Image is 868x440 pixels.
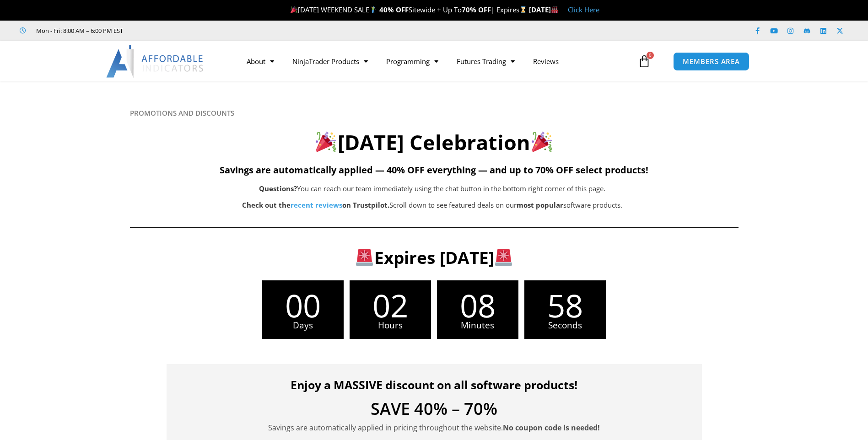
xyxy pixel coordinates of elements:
span: 58 [524,290,606,321]
nav: Menu [237,51,636,72]
img: 🚨 [356,249,373,266]
img: 🎉 [316,131,336,152]
img: 🏌️‍♂️ [370,6,377,13]
span: Days [262,321,344,330]
p: You can reach our team immediately using the chat button in the bottom right corner of this page. [176,182,689,195]
strong: 40% OFF [379,5,409,14]
a: MEMBERS AREA [673,52,749,71]
span: MEMBERS AREA [683,58,740,65]
img: 🏭 [551,6,558,13]
strong: Check out the on Trustpilot. [242,200,389,209]
strong: [DATE] [529,5,559,14]
span: 08 [437,290,518,321]
iframe: Customer reviews powered by Trustpilot [136,26,273,35]
span: Hours [350,321,431,330]
span: 00 [262,290,344,321]
a: Reviews [524,51,568,72]
a: About [237,51,283,72]
strong: No coupon code is needed! [503,423,600,433]
h5: Savings are automatically applied — 40% OFF everything — and up to 70% OFF select products! [130,165,739,176]
img: LogoAI | Affordable Indicators – NinjaTrader [106,45,205,78]
span: 0 [647,52,654,59]
b: Questions? [259,184,297,193]
a: Programming [377,51,447,72]
img: 🎉 [291,6,297,13]
span: Mon - Fri: 8:00 AM – 6:00 PM EST [34,25,123,36]
a: 0 [624,48,664,75]
h6: PROMOTIONS AND DISCOUNTS [130,109,739,118]
h2: [DATE] Celebration [130,129,739,156]
h4: SAVE 40% – 70% [180,401,688,417]
a: Futures Trading [447,51,524,72]
a: NinjaTrader Products [283,51,377,72]
a: Click Here [568,5,599,14]
h4: Enjoy a MASSIVE discount on all software products! [180,378,688,392]
span: 02 [350,290,431,321]
span: Seconds [524,321,606,330]
span: [DATE] WEEKEND SALE Sitewide + Up To | Expires [288,5,528,14]
b: most popular [517,200,563,209]
p: Scroll down to see featured deals on our software products. [176,199,689,212]
img: ⌛ [520,6,527,13]
p: Savings are automatically applied in pricing throughout the website. [180,422,688,434]
a: recent reviews [291,200,342,209]
span: Minutes [437,321,518,330]
h3: Expires [DATE] [178,247,690,268]
img: 🚨 [495,249,512,266]
img: 🎉 [532,131,552,152]
strong: 70% OFF [462,5,491,14]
